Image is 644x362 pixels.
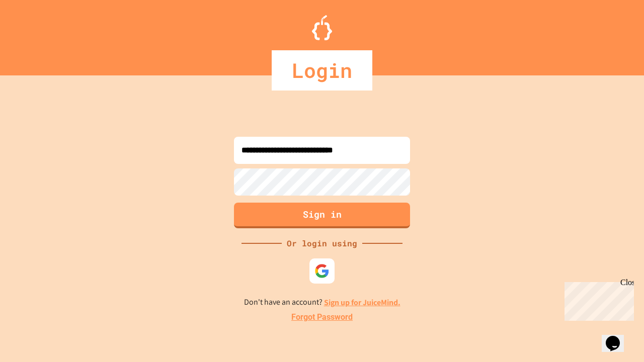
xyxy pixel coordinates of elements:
[4,4,69,64] div: Chat with us now!Close
[234,203,410,228] button: Sign in
[282,237,362,249] div: Or login using
[324,297,400,308] a: Sign up for JuiceMind.
[314,263,330,279] img: google-icon.svg
[312,15,332,40] img: Logo.svg
[291,311,353,323] a: Forgot Password
[272,50,372,90] div: Login
[244,296,400,309] p: Don't have an account?
[602,322,634,352] iframe: chat widget
[560,278,634,321] iframe: chat widget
